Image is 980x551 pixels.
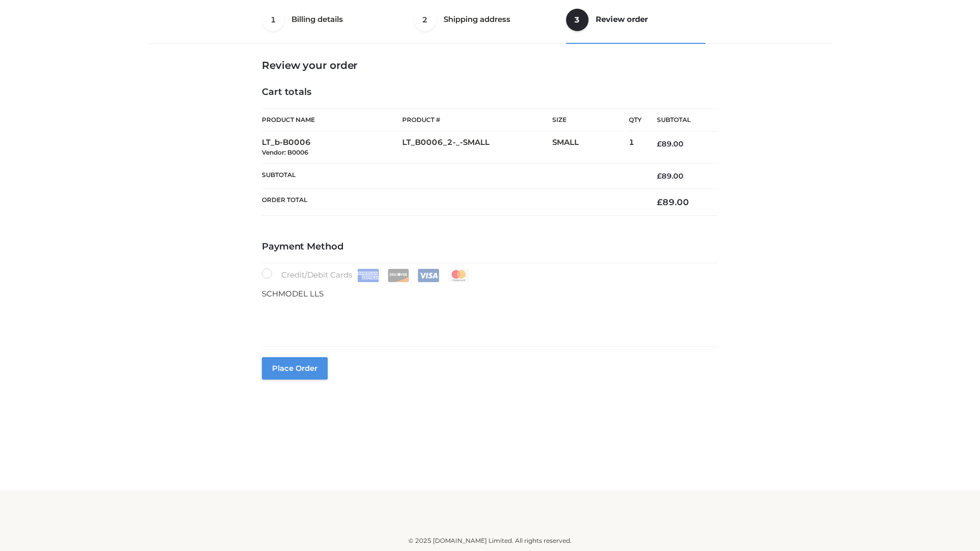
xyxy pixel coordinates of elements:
[657,139,683,148] bdi: 89.00
[657,171,683,181] bdi: 89.00
[387,269,409,282] img: Discover
[262,357,328,380] button: Place order
[357,269,379,282] img: Amex
[552,132,629,164] td: SMALL
[262,268,471,282] label: Credit/Debit Cards
[402,132,552,164] td: LT_B0006_2-_-SMALL
[657,171,661,181] span: £
[262,241,718,253] h4: Payment Method
[402,108,552,132] th: Product #
[448,269,470,282] img: Mastercard
[552,109,624,132] th: Size
[262,189,642,216] th: Order Total
[260,298,716,335] iframe: Secure payment input frame
[629,132,642,164] td: 1
[657,197,663,207] span: £
[262,108,402,132] th: Product Name
[262,87,718,98] h4: Cart totals
[657,197,689,207] bdi: 89.00
[657,139,661,148] span: £
[642,109,718,132] th: Subtotal
[262,59,718,71] h3: Review your order
[262,148,308,156] small: Vendor: B0006
[152,536,828,546] div: © 2025 [DOMAIN_NAME] Limited. All rights reserved.
[629,108,642,132] th: Qty
[262,287,718,300] p: SCHMODEL LLS
[262,163,642,188] th: Subtotal
[418,269,439,282] img: Visa
[262,132,402,164] td: LT_b-B0006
